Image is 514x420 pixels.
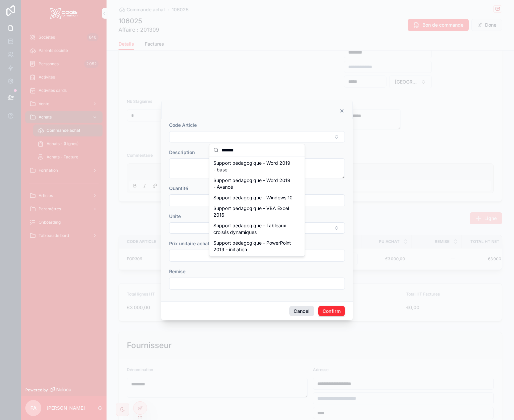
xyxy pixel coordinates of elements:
span: Support pédagogique - VBA Excel 2016 [213,205,293,218]
button: Select Button [169,131,345,142]
span: Unite [169,213,181,219]
span: Remise [169,269,185,274]
span: Support pédagogique - Tableaux croisés dynamiques [213,222,293,236]
span: Code Article [169,122,197,128]
span: Description [169,149,195,155]
button: Select Button [169,222,345,234]
div: Suggestions [209,156,305,256]
span: Support pédagogique - Windows 10 [213,194,293,201]
button: Confirm [318,306,345,316]
span: Support pédagogique - Word 2019 - Avancé [213,177,293,190]
span: Support pédagogique - PowerPoint 2019 - initiation [213,240,293,253]
button: Cancel [289,306,314,316]
span: Support pédagogique - Word 2019 - base [213,160,293,173]
span: Quantité [169,185,188,191]
span: Prix unitaire achat [169,241,209,246]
